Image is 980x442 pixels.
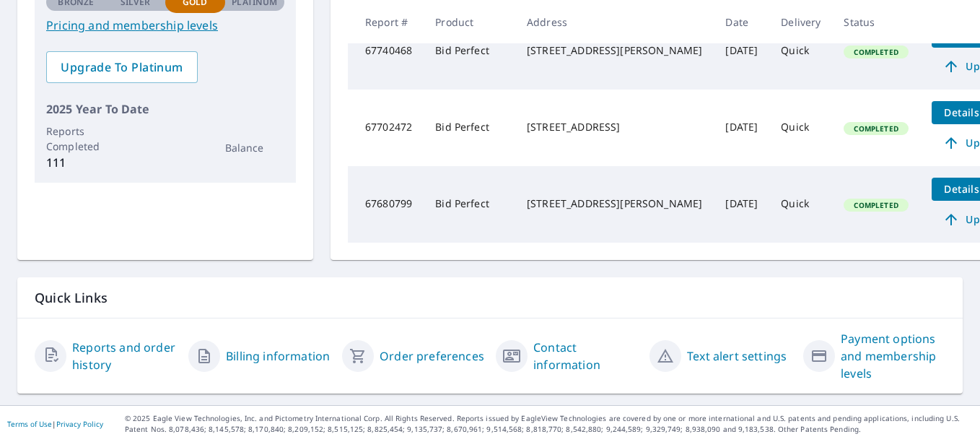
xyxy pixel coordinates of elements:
[46,51,198,83] a: Upgrade To Platinum
[845,123,906,134] span: Completed
[769,13,832,90] td: Quick
[533,339,638,373] a: Contact information
[7,419,52,429] a: Terms of Use
[714,90,769,166] td: [DATE]
[348,166,424,243] td: 67680799
[424,13,515,90] td: Bid Perfect
[72,339,177,373] a: Reports and order history
[527,120,702,134] div: [STREET_ADDRESS]
[769,166,832,243] td: Quick
[380,347,484,365] a: Order preferences
[226,347,330,365] a: Billing information
[46,17,284,34] a: Pricing and membership levels
[35,289,945,307] p: Quick Links
[527,196,702,211] div: [STREET_ADDRESS][PERSON_NAME]
[46,154,106,171] p: 111
[845,47,906,57] span: Completed
[424,166,515,243] td: Bid Perfect
[769,90,832,166] td: Quick
[56,419,103,429] a: Privacy Policy
[714,13,769,90] td: [DATE]
[424,90,515,166] td: Bid Perfect
[841,330,945,382] a: Payment options and membership levels
[58,59,186,75] span: Upgrade To Platinum
[46,123,106,154] p: Reports Completed
[714,166,769,243] td: [DATE]
[348,13,424,90] td: 67740468
[687,347,787,365] a: Text alert settings
[225,140,285,155] p: Balance
[7,420,103,428] p: |
[845,200,906,210] span: Completed
[125,413,973,435] p: © 2025 Eagle View Technologies, Inc. and Pictometry International Corp. All Rights Reserved. Repo...
[46,100,284,118] p: 2025 Year To Date
[348,90,424,166] td: 67702472
[527,43,702,58] div: [STREET_ADDRESS][PERSON_NAME]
